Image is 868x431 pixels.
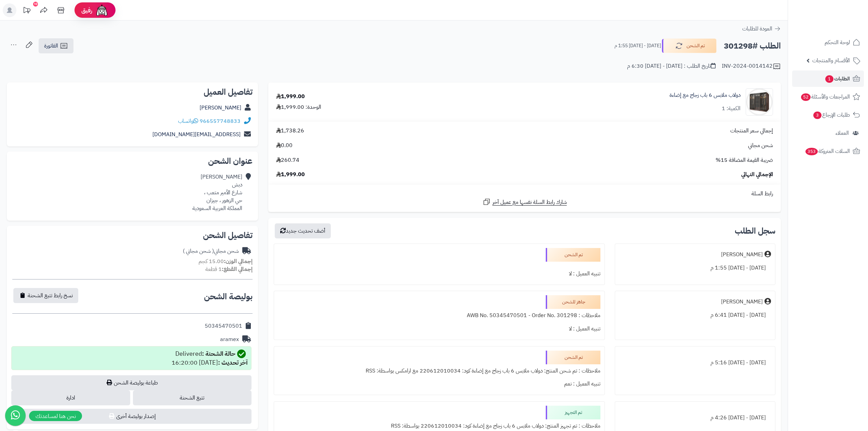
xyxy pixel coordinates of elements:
[822,19,862,34] img: logo-2.png
[792,143,864,159] a: السلات المتروكة353
[222,265,253,273] strong: إجمالي القطع:
[619,411,771,425] div: [DATE] - [DATE] 4:26 م
[730,127,773,135] span: إجمالي سعر المنتجات
[11,390,130,405] a: ادارة
[224,257,253,265] strong: إجمالي الوزن:
[792,70,864,87] a: الطلبات1
[619,309,771,322] div: [DATE] - [DATE] 6:41 م
[825,38,850,47] span: لوحة التحكم
[825,74,850,83] span: الطلبات
[276,93,305,101] div: 1,999.00
[276,103,321,111] div: الوحدة: 1,999.00
[724,39,781,53] h2: الطلب #301298
[271,190,778,198] div: رابط السلة
[805,146,850,156] span: السلات المتروكة
[735,227,775,235] h3: سجل الطلب
[220,336,239,343] div: aramex
[669,91,741,99] a: دولاب ملابس 6 باب زجاج مع إضاءة
[12,231,253,239] h2: تفاصيل الشحن
[275,223,331,238] button: أضف تحديث جديد
[812,56,850,65] span: الأقسام والمنتجات
[202,349,235,358] strong: حالة الشحنة :
[792,89,864,105] a: المراجعات والأسئلة52
[619,261,771,275] div: [DATE] - [DATE] 1:55 م
[81,6,92,14] span: رفيق
[278,364,600,378] div: ملاحظات : تم شحن المنتج: دولاب ملابس 6 باب زجاج مع إضاءة كود: 220612010034 مع ارامكس بواسطة: RSS
[18,3,35,19] a: تحديثات المنصة
[627,62,716,70] div: تاريخ الطلب : [DATE] - [DATE] 6:30 م
[722,62,781,70] div: INV-2024-0014142
[200,117,241,125] a: 966557748833
[172,349,248,367] div: Delivered [DATE] 16:20:00
[39,38,73,53] a: الفاتورة
[801,93,811,101] span: 52
[278,309,600,322] div: ملاحظات : AWB No. 50345470501 - Order No. 301298
[483,198,567,206] a: شارك رابط السلة نفسها مع عميل آخر
[276,142,293,149] span: 0.00
[95,3,109,17] img: ai-face.png
[28,291,73,300] span: نسخ رابط تتبع الشحنة
[199,257,253,265] small: 15.00 كجم
[276,156,299,164] span: 260.74
[205,265,253,273] small: 1 قطعة
[133,390,252,405] a: تتبع الشحنة
[825,75,833,83] span: 1
[13,288,78,303] button: نسخ رابط تتبع الشحنة
[546,406,600,419] div: تم التجهيز
[662,39,717,53] button: تم الشحن
[792,125,864,141] a: العملاء
[278,267,600,280] div: تنبيه العميل : لا
[152,130,241,139] a: [EMAIL_ADDRESS][DOMAIN_NAME]
[619,356,771,369] div: [DATE] - [DATE] 5:16 م
[178,117,198,125] a: واتساب
[792,107,864,123] a: طلبات الإرجاع3
[12,88,253,96] h2: تفاصيل العميل
[278,322,600,336] div: تنبيه العميل : لا
[836,128,849,138] span: العملاء
[200,104,241,112] a: [PERSON_NAME]
[11,375,252,390] a: طباعة بوليصة الشحن
[741,171,773,179] span: الإجمالي النهائي
[183,247,239,255] div: شحن مجاني
[813,110,850,120] span: طلبات الإرجاع
[204,292,253,301] h2: بوليصة الشحن
[546,295,600,309] div: جاهز للشحن
[716,156,773,164] span: ضريبة القيمة المضافة 15%
[742,25,781,33] a: العودة للطلبات
[183,247,214,255] span: ( شحن مجاني )
[218,358,248,367] strong: آخر تحديث :
[192,173,242,212] div: [PERSON_NAME] دبش شارع الأمير متعب ، حي الزهور ، جيزان المملكة العربية السعودية
[276,127,304,135] span: 1,738.26
[614,42,661,49] small: [DATE] - [DATE] 1:55 م
[800,92,850,102] span: المراجعات والأسئلة
[278,377,600,391] div: تنبيه العميل : نعم
[748,142,773,149] span: شحن مجاني
[722,105,741,113] div: الكمية: 1
[742,25,772,33] span: العودة للطلبات
[546,351,600,364] div: تم الشحن
[492,198,567,206] span: شارك رابط السلة نفسها مع عميل آخر
[44,42,58,50] span: الفاتورة
[746,88,773,116] img: 1728492579-1-90x90.jpg
[33,2,38,6] div: 10
[546,248,600,262] div: تم الشحن
[792,34,864,51] a: لوحة التحكم
[276,171,305,179] span: 1,999.00
[721,251,763,259] div: [PERSON_NAME]
[12,157,253,165] h2: عنوان الشحن
[721,298,763,306] div: [PERSON_NAME]
[813,112,822,119] span: 3
[805,148,818,155] span: 353
[205,322,242,330] div: 50345470501
[11,409,252,424] button: إصدار بوليصة أخرى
